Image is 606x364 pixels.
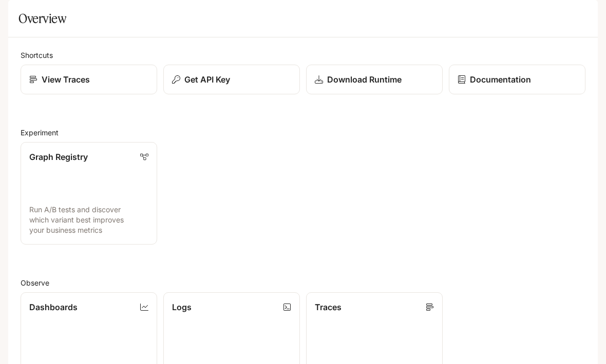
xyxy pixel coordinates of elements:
[42,73,90,86] p: View Traces
[21,142,157,245] a: Graph RegistryRun A/B tests and discover which variant best improves your business metrics
[327,73,402,86] p: Download Runtime
[184,73,230,86] p: Get API Key
[18,8,66,29] h1: Overview
[163,65,300,94] button: Get API Key
[29,301,78,313] p: Dashboards
[29,151,88,163] p: Graph Registry
[306,65,443,94] a: Download Runtime
[21,65,157,94] a: View Traces
[21,277,585,288] h2: Observe
[8,5,26,24] button: open drawer
[449,65,585,94] a: Documentation
[21,127,585,138] h2: Experiment
[470,73,531,86] p: Documentation
[315,301,342,313] p: Traces
[21,50,585,60] h2: Shortcuts
[29,205,148,235] p: Run A/B tests and discover which variant best improves your business metrics
[172,301,192,313] p: Logs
